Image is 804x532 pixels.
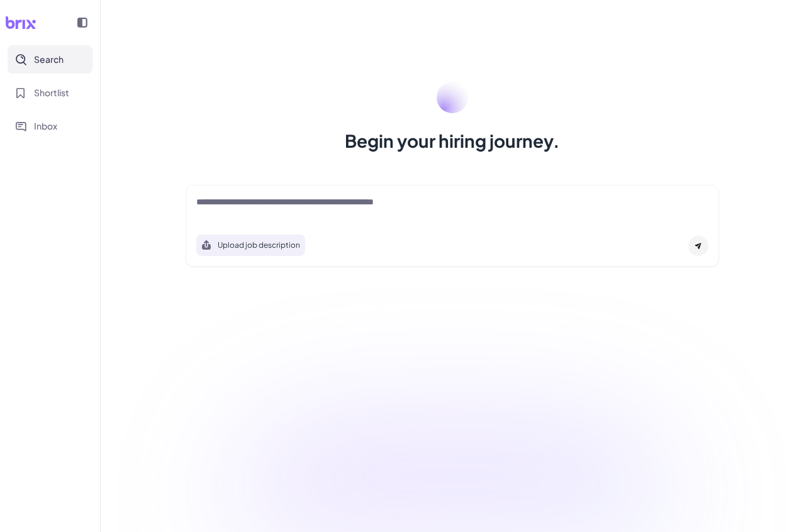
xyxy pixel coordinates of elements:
button: Shortlist [8,79,92,107]
span: Inbox [34,119,57,133]
h1: Begin your hiring journey. [345,128,560,153]
button: Inbox [8,112,92,140]
button: Search using job description [196,235,305,256]
button: Search [8,45,92,74]
span: Shortlist [34,86,69,99]
span: Search [34,53,64,66]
